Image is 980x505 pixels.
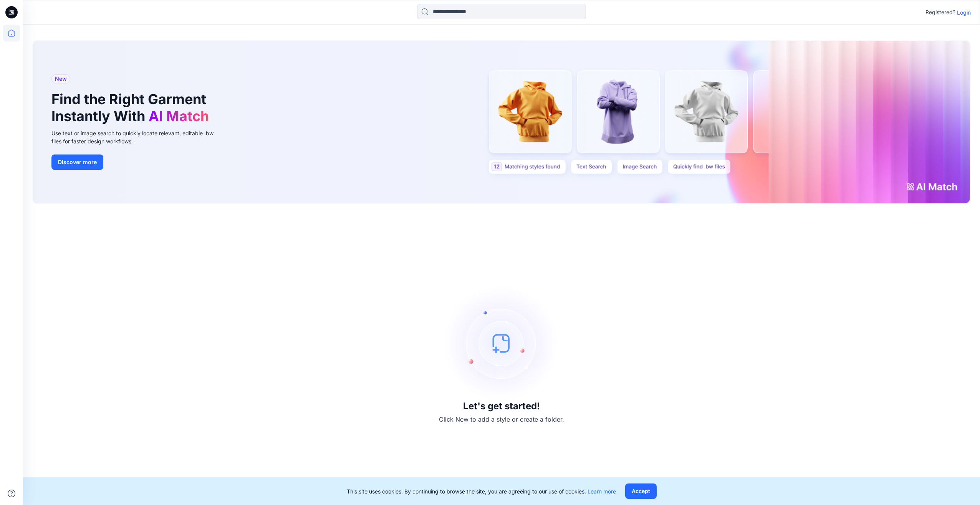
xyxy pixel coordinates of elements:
button: Discover more [51,154,103,170]
span: New [55,74,67,83]
h1: Find the Right Garment Instantly With [51,91,213,124]
p: Registered? [925,8,955,17]
p: This site uses cookies. By continuing to browse the site, you are agreeing to our use of cookies. [347,487,616,495]
button: Accept [625,483,657,499]
div: Use text or image search to quickly locate relevant, editable .bw files for faster design workflows. [51,129,224,145]
a: Learn more [588,488,616,495]
img: empty-state-image.svg [444,286,559,401]
h3: Let's get started! [463,401,540,412]
p: Click New to add a style or create a folder. [439,415,564,424]
span: AI Match [149,108,209,125]
p: Login [957,8,971,17]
